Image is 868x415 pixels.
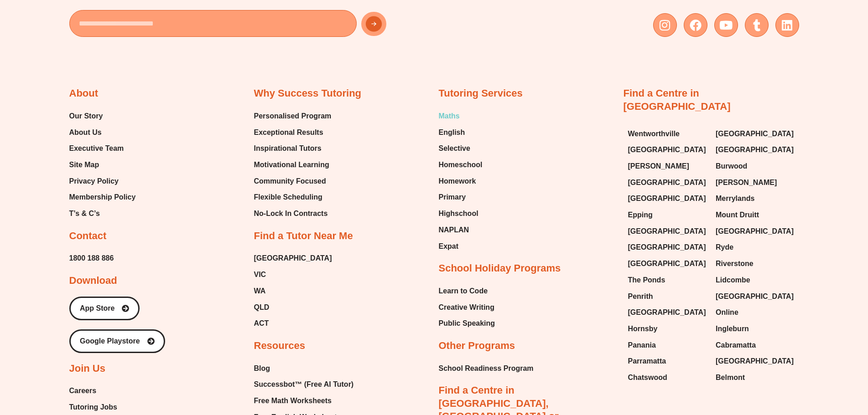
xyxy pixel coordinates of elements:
a: Maths [439,109,483,123]
h2: Find a Tutor Near Me [254,230,353,243]
span: Merrylands [716,192,754,205]
span: Tutoring Jobs [69,400,117,414]
a: Primary [439,190,483,204]
a: Riverstone [716,257,795,271]
span: Site Map [69,158,99,172]
a: Site Map [69,158,136,172]
span: No-Lock In Contracts [254,207,328,220]
span: [GEOGRAPHIC_DATA] [716,290,794,303]
a: Epping [628,208,707,222]
span: Flexible Scheduling [254,190,322,204]
span: The Ponds [628,273,665,287]
a: Burwood [716,159,795,173]
a: Blog [254,362,363,375]
span: Mount Druitt [716,208,759,222]
span: Online [716,306,738,319]
a: [GEOGRAPHIC_DATA] [254,251,332,265]
a: VIC [254,268,332,282]
a: Flexible Scheduling [254,190,332,204]
a: Successbot™ (Free AI Tutor) [254,378,363,391]
a: [GEOGRAPHIC_DATA] [716,143,795,157]
a: [GEOGRAPHIC_DATA] [628,192,707,205]
a: Creative Writing [439,301,495,314]
h2: Resources [254,339,306,353]
a: Online [716,306,795,319]
a: NAPLAN [439,223,483,237]
span: 1800 188 886 [69,251,114,265]
span: Expat [439,240,459,253]
a: T’s & C’s [69,207,136,220]
span: Learn to Code [439,284,488,298]
span: English [439,126,465,139]
h2: Other Programs [439,339,515,353]
span: Our Story [69,109,103,123]
span: Homework [439,174,476,188]
a: Tutoring Jobs [69,400,148,414]
span: QLD [254,301,270,314]
span: [GEOGRAPHIC_DATA] [628,241,706,254]
a: Executive Team [69,142,136,155]
a: No-Lock In Contracts [254,207,332,220]
span: Primary [439,190,466,204]
span: Successbot™ (Free AI Tutor) [254,378,354,391]
span: [GEOGRAPHIC_DATA] [628,143,706,157]
span: VIC [254,268,266,282]
span: ACT [254,317,269,330]
div: Chat Widget [716,312,868,415]
span: WA [254,284,266,298]
a: [GEOGRAPHIC_DATA] [628,306,707,319]
span: Riverstone [716,257,754,271]
span: Careers [69,384,97,398]
a: [GEOGRAPHIC_DATA] [716,127,795,141]
form: New Form [69,10,430,41]
a: English [439,126,483,139]
a: About Us [69,126,136,139]
span: [GEOGRAPHIC_DATA] [628,176,706,190]
span: [GEOGRAPHIC_DATA] [628,192,706,205]
span: Selective [439,142,470,155]
span: Blog [254,362,270,375]
span: Exceptional Results [254,126,323,139]
span: Executive Team [69,142,124,155]
a: Learn to Code [439,284,495,298]
a: Our Story [69,109,136,123]
span: [GEOGRAPHIC_DATA] [716,225,794,238]
h2: Download [69,274,117,287]
h2: Tutoring Services [439,87,523,100]
span: NAPLAN [439,223,469,237]
span: [GEOGRAPHIC_DATA] [628,257,706,271]
a: Public Speaking [439,317,495,330]
span: Epping [628,208,653,222]
a: App Store [69,297,140,320]
a: Homeschool [439,158,483,172]
h2: Contact [69,230,107,243]
span: Free Math Worksheets [254,394,332,408]
a: The Ponds [628,273,707,287]
a: Panania [628,338,707,352]
a: Wentworthville [628,127,707,141]
span: Ryde [716,241,733,254]
a: Hornsby [628,322,707,336]
h2: About [69,87,99,100]
a: [GEOGRAPHIC_DATA] [716,225,795,238]
span: Privacy Policy [69,174,119,188]
a: Selective [439,142,483,155]
span: Wentworthville [628,127,680,141]
a: Google Playstore [69,329,165,353]
span: About Us [69,126,102,139]
a: Chatswood [628,371,707,384]
span: Panania [628,338,656,352]
a: [GEOGRAPHIC_DATA] [716,290,795,303]
span: Membership Policy [69,190,136,204]
a: Lidcombe [716,273,795,287]
a: School Readiness Program [439,362,534,375]
a: Parramatta [628,354,707,368]
a: Community Focused [254,174,332,188]
a: Careers [69,384,148,398]
span: Personalised Program [254,109,332,123]
span: Burwood [716,159,747,173]
a: [GEOGRAPHIC_DATA] [628,257,707,271]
